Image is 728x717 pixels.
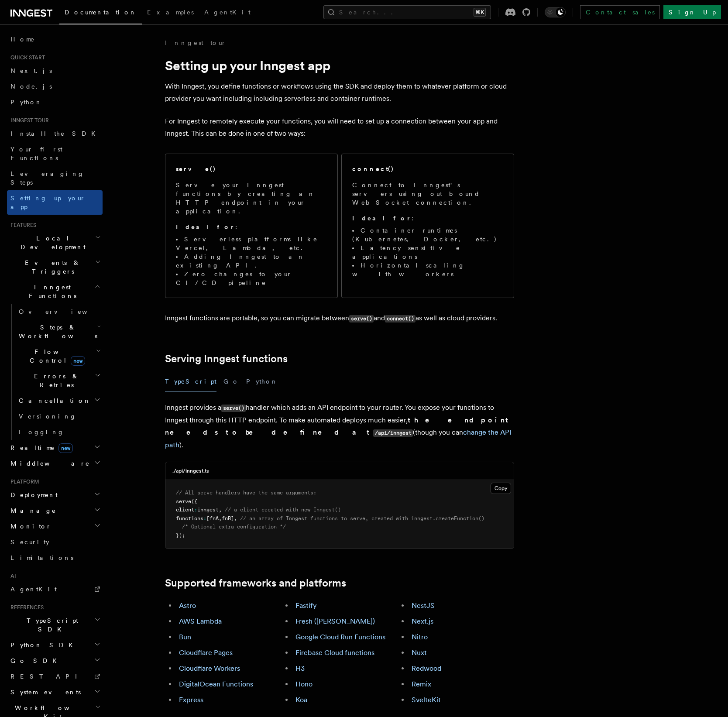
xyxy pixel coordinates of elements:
[352,214,503,223] p: :
[545,7,566,17] button: Toggle dark mode
[7,613,103,637] button: TypeScript SDK
[176,165,216,173] h2: serve()
[10,673,85,680] span: REST API
[176,223,235,230] strong: Ideal for
[412,664,441,672] a: Redwood
[65,9,137,16] span: Documentation
[7,534,103,550] a: Security
[7,653,103,669] button: Go SDK
[295,680,312,688] a: Hono
[165,38,226,47] a: Inngest tour
[176,490,316,496] span: // All serve handlers have the same arguments:
[7,487,103,503] button: Deployment
[580,5,660,19] a: Contact sales
[165,401,514,451] p: Inngest provides a handler which adds an API endpoint to your router. You expose your functions t...
[15,396,91,405] span: Cancellation
[7,126,103,141] a: Install the SDK
[7,117,49,124] span: Inngest tour
[352,244,503,261] li: Latency sensitive applications
[7,94,103,110] a: Python
[7,234,95,251] span: Local Development
[474,8,486,17] kbd: ⌘K
[7,581,103,597] a: AgentKit
[19,308,109,315] span: Overview
[295,696,307,704] a: Koa
[7,688,81,696] span: System events
[165,577,346,589] a: Supported frameworks and platforms
[219,515,222,521] span: ,
[7,283,94,300] span: Inngest Functions
[15,424,103,440] a: Logging
[10,130,101,137] span: Install the SDK
[179,696,203,704] a: Express
[352,181,503,207] p: Connect to Inngest's servers using out-bound WebSocket connection.
[352,165,394,173] h2: connect()
[7,641,78,649] span: Python SDK
[204,9,251,16] span: AgentKit
[7,656,62,665] span: Go SDK
[7,491,58,499] span: Deployment
[176,270,327,287] li: Zero changes to your CI/CD pipeline
[15,323,97,340] span: Steps & Workflows
[10,170,84,186] span: Leveraging Steps
[225,507,341,513] span: // a client created with new Inngest()
[191,498,197,504] span: ({
[179,648,233,657] a: Cloudflare Pages
[165,353,288,365] a: Serving Inngest functions
[385,315,416,322] code: connect()
[165,312,514,325] p: Inngest functions are portable, so you can migrate between and as well as cloud providers.
[341,154,514,298] a: connect()Connect to Inngest's servers using out-bound WebSocket connection.Ideal for:Container ru...
[10,195,86,210] span: Setting up your app
[7,518,103,534] button: Monitor
[7,255,103,279] button: Events & Triggers
[179,664,240,672] a: Cloudflare Workers
[59,3,142,24] a: Documentation
[10,539,49,545] span: Security
[165,80,514,105] p: With Inngest, you define functions or workflows using the SDK and deploy them to whatever platfor...
[7,258,95,276] span: Events & Triggers
[15,372,95,389] span: Errors & Retries
[491,483,511,494] button: Copy
[142,3,199,24] a: Examples
[176,223,327,231] p: :
[15,393,103,408] button: Cancellation
[7,604,44,611] span: References
[176,532,185,539] span: });
[19,413,76,420] span: Versioning
[7,54,45,61] span: Quick start
[10,586,57,593] span: AgentKit
[176,498,191,504] span: serve
[176,235,327,252] li: Serverless platforms like Vercel, Lambda, etc.
[352,215,412,222] strong: Ideal for
[349,315,374,322] code: serve()
[295,617,375,625] a: Fresh ([PERSON_NAME])
[412,617,433,625] a: Next.js
[71,356,85,366] span: new
[412,601,435,610] a: NestJS
[10,554,73,561] span: Limitations
[295,664,305,672] a: H3
[7,637,103,653] button: Python SDK
[15,344,103,368] button: Flow Controlnew
[7,456,103,471] button: Middleware
[197,507,219,513] span: inngest
[7,190,103,215] a: Setting up your app
[246,372,278,391] button: Python
[295,633,385,641] a: Google Cloud Run Functions
[234,515,237,521] span: ,
[7,31,103,47] a: Home
[7,440,103,456] button: Realtimenew
[15,319,103,344] button: Steps & Workflows
[223,372,239,391] button: Go
[7,79,103,94] a: Node.js
[176,515,203,521] span: functions
[182,524,286,530] span: /* Optional extra configuration */
[172,467,209,474] h3: ./api/inngest.ts
[221,405,246,412] code: serve()
[10,83,52,90] span: Node.js
[7,550,103,566] a: Limitations
[165,372,216,391] button: TypeScript
[147,9,194,16] span: Examples
[176,507,194,513] span: client
[373,429,413,437] code: /api/inngest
